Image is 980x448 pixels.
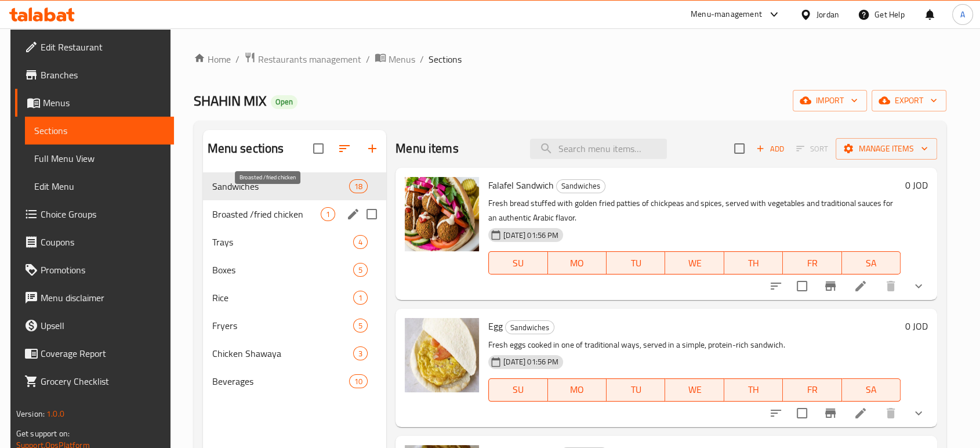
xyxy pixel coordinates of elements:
[41,291,165,305] span: Menu disclaimer
[212,235,354,249] div: Trays
[783,251,841,274] button: FR
[306,136,331,161] span: Select all sections
[212,291,354,305] div: Rice
[15,367,174,395] a: Grocery Checklist
[405,318,479,392] img: Egg
[724,251,783,274] button: TH
[41,207,165,221] span: Choice Groups
[762,399,790,427] button: sort-choices
[854,279,868,293] a: Edit menu item
[752,140,789,158] button: Add
[729,255,778,272] span: TH
[354,348,367,359] span: 3
[15,200,174,228] a: Choice Groups
[349,374,368,388] div: items
[912,406,925,420] svg: Show Choices
[790,274,814,298] span: Select to update
[905,318,928,334] h6: 0 JOD
[872,90,946,111] button: export
[34,151,165,165] span: Full Menu View
[556,179,605,193] div: Sandwiches
[15,89,174,117] a: Menus
[321,207,335,221] div: items
[25,172,174,200] a: Edit Menu
[395,140,459,157] h2: Menu items
[787,255,837,272] span: FR
[787,381,837,398] span: FR
[488,317,503,335] span: Egg
[43,96,165,110] span: Menus
[493,381,543,398] span: SU
[244,52,361,67] a: Restaurants management
[203,339,387,367] div: Chicken Shawaya3
[724,378,783,402] button: TH
[41,40,165,54] span: Edit Restaurant
[235,52,239,66] li: /
[203,312,387,339] div: Fryers5
[212,374,349,388] span: Beverages
[353,319,368,333] div: items
[905,399,932,427] button: show more
[41,374,165,388] span: Grocery Checklist
[34,124,165,138] span: Sections
[41,346,165,360] span: Coverage Report
[488,378,547,402] button: SU
[548,251,607,274] button: MO
[16,406,45,421] span: Version:
[611,255,660,272] span: TU
[41,68,165,82] span: Branches
[493,255,543,272] span: SU
[816,399,844,427] button: Branch-specific-item
[194,52,231,66] a: Home
[15,61,174,89] a: Branches
[790,401,814,425] span: Select to update
[665,378,724,402] button: WE
[727,136,752,161] span: Select section
[488,196,901,225] p: Fresh bread stuffed with golden fried patties of chickpeas and spices, served with vegetables and...
[375,52,415,67] a: Menus
[203,256,387,284] div: Boxes5
[354,320,367,331] span: 5
[499,230,563,241] span: [DATE] 01:56 PM
[258,52,361,66] span: Restaurants management
[203,284,387,312] div: Rice1
[358,135,386,162] button: Add section
[349,179,368,193] div: items
[41,263,165,277] span: Promotions
[429,52,462,66] span: Sections
[194,52,947,67] nav: breadcrumb
[350,376,367,387] span: 10
[212,319,354,333] span: Fryers
[783,378,841,402] button: FR
[15,33,174,61] a: Edit Restaurant
[212,179,349,193] span: Sandwiches
[553,381,602,398] span: MO
[15,256,174,284] a: Promotions
[912,279,925,293] svg: Show Choices
[41,235,165,249] span: Coupons
[752,140,789,158] span: Add item
[905,272,932,300] button: show more
[845,142,928,156] span: Manage items
[557,179,605,193] span: Sandwiches
[816,272,844,300] button: Branch-specific-item
[960,8,965,21] span: A
[842,378,901,402] button: SA
[212,263,354,277] span: Boxes
[366,52,370,66] li: /
[505,320,554,334] div: Sandwiches
[212,346,354,360] span: Chicken Shawaya
[203,200,387,228] div: Broasted /fried chicken1edit
[271,95,297,109] div: Open
[46,406,64,421] span: 1.0.0
[353,291,368,305] div: items
[607,378,665,402] button: TU
[354,237,367,248] span: 4
[506,321,554,334] span: Sandwiches
[405,177,479,251] img: Falafel Sandwich
[762,272,790,300] button: sort-choices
